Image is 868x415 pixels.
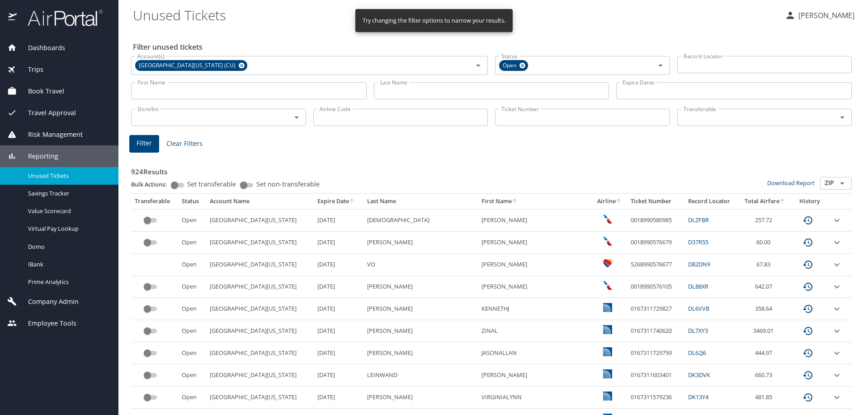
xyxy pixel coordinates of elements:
span: Travel Approval [17,108,76,118]
td: [PERSON_NAME] [363,387,477,409]
th: First Name [478,194,592,209]
a: D37R55 [688,238,708,246]
td: [PERSON_NAME] [363,320,477,342]
td: Open [178,320,207,342]
img: United Airlines [603,392,612,401]
td: [DATE] [314,320,363,342]
button: expand row [831,259,842,270]
td: 0018990576679 [627,232,684,254]
td: [PERSON_NAME] [478,276,592,298]
a: DL6VVB [688,304,709,312]
td: [DATE] [314,209,363,231]
span: Virtual Pay Lookup [28,224,108,233]
th: Total Airfare [739,194,792,209]
button: Filter [129,135,159,153]
td: [GEOGRAPHIC_DATA][US_STATE] [206,364,314,387]
img: icon-airportal.png [8,9,18,27]
p: Bulk Actions: [131,180,174,188]
a: Download Report [767,179,815,187]
td: 257.72 [739,209,792,231]
button: expand row [831,281,842,292]
td: [PERSON_NAME] [363,232,477,254]
td: JASONALLAN [478,342,592,364]
span: Unused Tickets [28,172,108,180]
td: Open [178,364,207,387]
td: 642.07 [739,276,792,298]
td: [GEOGRAPHIC_DATA][US_STATE] [206,342,314,364]
button: [PERSON_NAME] [781,7,858,23]
td: 0167311740620 [627,320,684,342]
span: Trips [17,65,43,75]
td: Open [178,276,207,298]
p: [PERSON_NAME] [796,10,854,21]
button: expand row [831,215,842,226]
button: Open [290,111,303,124]
button: sort [349,199,355,205]
th: History [792,194,828,209]
td: [DATE] [314,387,363,409]
img: American Airlines [603,237,612,246]
span: Employee Tools [17,318,76,328]
th: Record Locator [684,194,739,209]
div: [GEOGRAPHIC_DATA][US_STATE] (CU) [135,60,247,71]
img: United Airlines [603,369,612,378]
td: [DEMOGRAPHIC_DATA] [363,209,477,231]
span: Dashboards [17,43,65,53]
h2: Filter unused tickets [133,40,854,54]
a: DL62J6 [688,349,706,357]
td: Open [178,232,207,254]
img: airportal-logo.png [18,9,103,27]
th: Status [178,194,207,209]
td: 0167311729827 [627,298,684,320]
td: [DATE] [314,298,363,320]
a: DL7XY3 [688,326,708,335]
td: 0167311729759 [627,342,684,364]
img: American Airlines [603,214,612,224]
button: expand row [831,348,842,359]
button: Open [836,177,849,190]
span: Company Admin [17,297,79,307]
td: VIRGINIALYNN [478,387,592,409]
div: Transferable [135,197,175,205]
th: Account Name [206,194,314,209]
a: DL88XR [688,282,708,290]
td: [DATE] [314,254,363,276]
span: Reporting [17,151,58,161]
td: [GEOGRAPHIC_DATA][US_STATE] [206,298,314,320]
span: Open [499,61,522,70]
td: [DATE] [314,364,363,387]
button: sort [779,199,786,205]
th: Expire Date [314,194,363,209]
th: Last Name [363,194,477,209]
td: [PERSON_NAME] [363,276,477,298]
span: [GEOGRAPHIC_DATA][US_STATE] (CU) [135,61,241,70]
button: expand row [831,303,842,314]
td: Open [178,254,207,276]
span: Set non-transferable [256,181,320,187]
td: 0018990580985 [627,209,684,231]
td: LEINWAND [363,364,477,387]
td: Open [178,387,207,409]
td: [GEOGRAPHIC_DATA][US_STATE] [206,320,314,342]
span: Filter [137,138,152,149]
td: [DATE] [314,342,363,364]
td: [GEOGRAPHIC_DATA][US_STATE] [206,209,314,231]
td: 358.64 [739,298,792,320]
td: [DATE] [314,276,363,298]
td: Open [178,298,207,320]
td: 0167311603401 [627,364,684,387]
span: Value Scorecard [28,207,108,215]
span: Risk Management [17,130,83,140]
td: 5268990576677 [627,254,684,276]
span: Set transferable [187,181,236,187]
td: [PERSON_NAME] [363,298,477,320]
td: [GEOGRAPHIC_DATA][US_STATE] [206,276,314,298]
td: 444.97 [739,342,792,364]
td: Open [178,342,207,364]
a: DK13Y4 [688,393,708,401]
button: expand row [831,237,842,248]
td: 660.73 [739,364,792,387]
td: KENNETHJ [478,298,592,320]
td: VO [363,254,477,276]
td: [GEOGRAPHIC_DATA][US_STATE] [206,387,314,409]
